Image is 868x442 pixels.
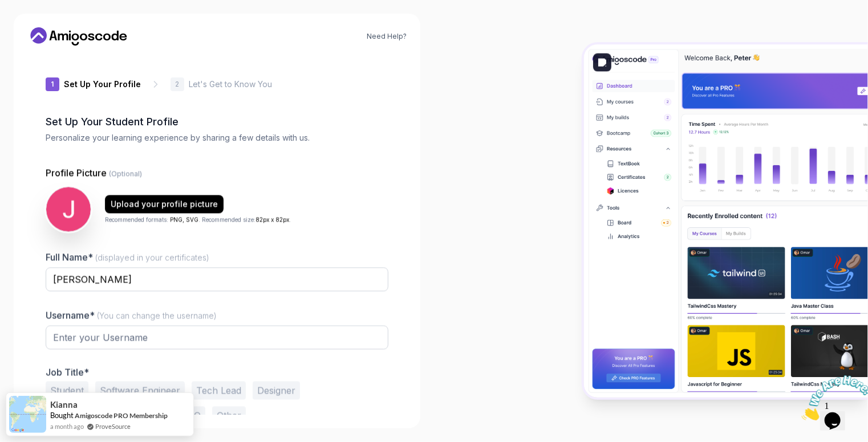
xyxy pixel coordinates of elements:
span: (displayed in your certificates) [95,252,209,262]
p: Recommended formats: . Recommended size: . [105,215,291,224]
span: a month ago [50,421,84,431]
span: PNG, SVG [170,216,198,223]
span: Kianna [50,400,78,410]
button: Upload your profile picture [105,195,224,213]
p: 1 [51,81,54,88]
a: ProveSource [95,421,131,431]
a: Amigoscode PRO Membership [75,411,168,420]
button: Student [46,381,88,399]
span: 1 [5,5,9,14]
iframe: chat widget [797,371,868,425]
p: Let's Get to Know You [189,79,272,90]
span: (Optional) [109,169,142,178]
a: Need Help? [367,32,407,41]
p: Profile Picture [46,166,388,179]
input: Enter your Username [46,325,388,349]
button: Designer [253,381,300,399]
button: Software Engineer [95,381,185,399]
span: Bought [50,411,74,420]
img: Amigoscode Dashboard [584,44,868,398]
p: Job Title* [46,366,388,378]
h2: Set Up Your Student Profile [46,114,388,130]
p: Set Up Your Profile [64,79,141,90]
button: Tech Lead [192,381,246,399]
p: 2 [176,81,180,88]
img: user profile image [46,187,91,231]
img: provesource social proof notification image [9,396,46,433]
label: Username* [46,309,217,321]
input: Enter your Full Name [46,267,388,291]
a: Home link [27,27,130,46]
span: (You can change the username) [97,310,217,320]
p: Personalize your learning experience by sharing a few details with us. [46,132,388,144]
div: Upload your profile picture [111,198,218,210]
span: 82px x 82px [255,216,289,223]
label: Full Name* [46,251,209,263]
button: Other [212,406,246,424]
img: Chat attention grabber [5,5,75,50]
